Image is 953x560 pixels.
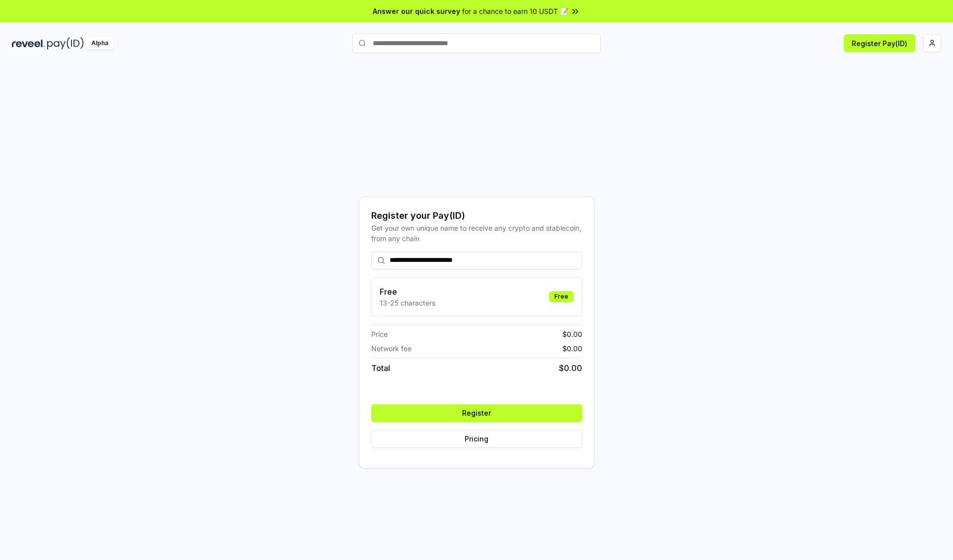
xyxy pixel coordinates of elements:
[371,430,582,448] button: Pricing
[462,6,568,16] span: for a chance to earn 10 USDT 📝
[380,298,435,308] p: 13-25 characters
[371,362,390,374] span: Total
[380,286,435,298] h3: Free
[47,37,84,50] img: pay_id
[562,343,582,354] span: $ 0.00
[371,343,411,354] span: Network fee
[373,6,460,16] span: Answer our quick survey
[371,329,388,339] span: Price
[12,37,45,50] img: reveel_dark
[371,209,582,223] div: Register your Pay(ID)
[549,291,574,302] div: Free
[371,223,582,244] div: Get your own unique name to receive any crypto and stablecoin, from any chain
[86,37,114,50] div: Alpha
[559,362,582,374] span: $ 0.00
[371,404,582,422] button: Register
[562,329,582,339] span: $ 0.00
[844,34,915,52] button: Register Pay(ID)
